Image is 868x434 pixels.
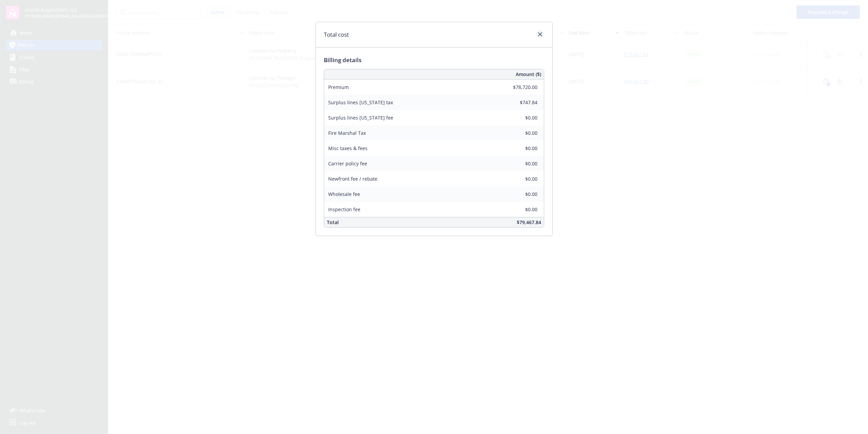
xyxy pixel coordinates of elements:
[328,130,366,136] span: Fire Marshal Tax
[327,219,339,225] span: Total
[516,71,541,78] span: Amount ($)
[497,174,541,184] input: 0.00
[328,160,367,167] span: Carrier policy fee
[324,30,349,39] h1: Total cost
[497,204,541,214] input: 0.00
[536,30,544,38] a: close
[517,219,541,225] span: $79,467.84
[328,145,368,151] span: Misc taxes & fees
[497,189,541,199] input: 0.00
[497,97,541,107] input: 0.00
[497,143,541,153] input: 0.00
[497,128,541,138] input: 0.00
[324,56,361,64] span: Billing details
[497,112,541,123] input: 0.00
[497,158,541,168] input: 0.00
[328,99,393,106] span: Surplus lines [US_STATE] tax
[328,191,360,197] span: Wholesale fee
[497,82,541,92] input: 0.00
[328,176,377,182] span: Newfront fee / rebate
[328,206,360,213] span: Inspection fee
[328,84,349,90] span: Premium
[328,114,393,121] span: Surplus lines [US_STATE] fee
